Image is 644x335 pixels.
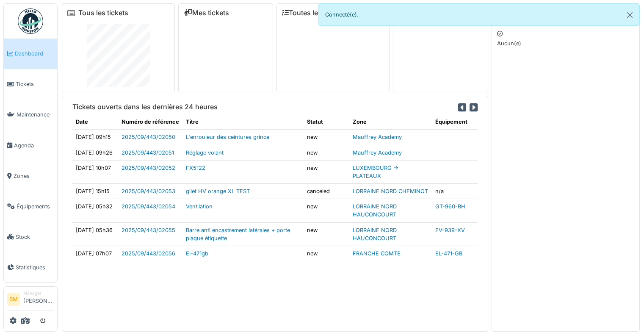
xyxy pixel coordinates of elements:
th: Statut [304,114,349,130]
a: 2025/09/443/02050 [122,134,175,140]
span: Dashboard [15,50,54,58]
a: Réglage volant [186,150,224,156]
td: new [304,199,349,222]
td: n/a [432,184,478,199]
a: Agenda [4,130,57,161]
span: Tickets [16,80,54,88]
td: [DATE] 07h07 [72,246,118,261]
a: L'enrouleur des ceintures grince [186,134,269,140]
p: Aucun(e) [497,39,634,47]
a: 2025/09/443/02051 [122,150,174,156]
th: Titre [182,114,304,130]
a: EL-471-GB [435,250,462,257]
td: [DATE] 09h26 [72,145,118,160]
span: Équipements [17,202,54,210]
td: [DATE] 05h36 [72,222,118,246]
a: Équipements [4,191,57,221]
a: Ventilation [186,203,213,210]
span: Stock [16,233,54,241]
a: Toutes les tâches [282,9,345,17]
td: [DATE] 09h15 [72,130,118,145]
li: SM [7,293,20,306]
td: new [304,222,349,246]
th: Numéro de référence [118,114,182,130]
div: Connecté(e). [318,3,640,26]
a: LORRAINE NORD CHEMINOT [353,188,428,194]
a: 2025/09/443/02056 [122,250,175,257]
a: Tickets [4,69,57,100]
img: Badge_color-CXgf-gQk.svg [18,8,43,34]
div: Manager [23,290,54,296]
a: EV-939-XV [435,227,465,233]
a: LUXEMBOURG -> PLATEAUX [353,165,398,179]
a: Dashboard [4,39,57,69]
li: [PERSON_NAME] [23,290,54,308]
td: [DATE] 15h15 [72,184,118,199]
span: Statistiques [16,263,54,271]
td: new [304,130,349,145]
a: Mauffrey Academy [353,134,402,140]
a: Barre anti encastrement latérales + porte plaque étiquette [186,227,290,241]
th: Date [72,114,118,130]
a: Zones [4,161,57,191]
a: FX5122 [186,165,205,171]
a: El-471gb [186,250,208,257]
a: SM Manager[PERSON_NAME] [7,290,54,310]
a: LORRAINE NORD HAUCONCOURT [353,227,397,241]
td: new [304,145,349,160]
a: Statistiques [4,252,57,282]
a: Maintenance [4,100,57,130]
span: Agenda [14,141,54,150]
a: GT-960-BH [435,203,465,210]
td: canceled [304,184,349,199]
a: 2025/09/443/02052 [122,165,175,171]
a: Mauffrey Academy [353,150,402,156]
a: LORRAINE NORD HAUCONCOURT [353,203,397,218]
a: 2025/09/443/02055 [122,227,175,233]
td: new [304,160,349,183]
span: Zones [14,172,54,180]
a: 2025/09/443/02053 [122,188,175,194]
a: Mes tickets [184,9,229,17]
td: [DATE] 10h07 [72,160,118,183]
h6: Tickets ouverts dans les dernières 24 heures [72,103,218,111]
span: Maintenance [17,111,54,119]
a: 2025/09/443/02054 [122,203,175,210]
a: Tous les tickets [78,9,128,17]
th: Zone [349,114,432,130]
a: FRANCHE COMTE [353,250,401,257]
a: gilet HV orange XL TEST [186,188,250,194]
td: new [304,246,349,261]
button: Close [620,4,639,26]
th: Équipement [432,114,478,130]
a: Stock [4,221,57,252]
td: [DATE] 05h32 [72,199,118,222]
